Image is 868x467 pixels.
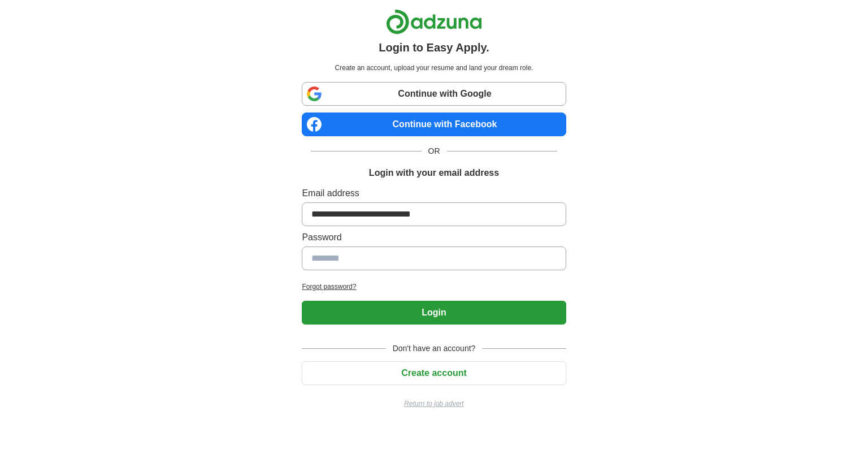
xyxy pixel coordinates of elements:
[302,361,566,385] button: Create account
[302,231,566,244] label: Password
[302,368,566,378] a: Create account
[369,166,499,180] h1: Login with your email address
[379,39,489,56] h1: Login to Easy Apply.
[302,82,566,106] a: Continue with Google
[386,343,483,354] span: Don't have an account?
[304,63,563,73] p: Create an account, upload your resume and land your dream role.
[386,9,482,34] img: Adzuna logo
[302,113,566,136] a: Continue with Facebook
[302,301,566,325] button: Login
[302,187,566,200] label: Email address
[302,399,566,409] a: Return to job advert
[422,145,447,157] span: OR
[302,282,566,292] a: Forgot password?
